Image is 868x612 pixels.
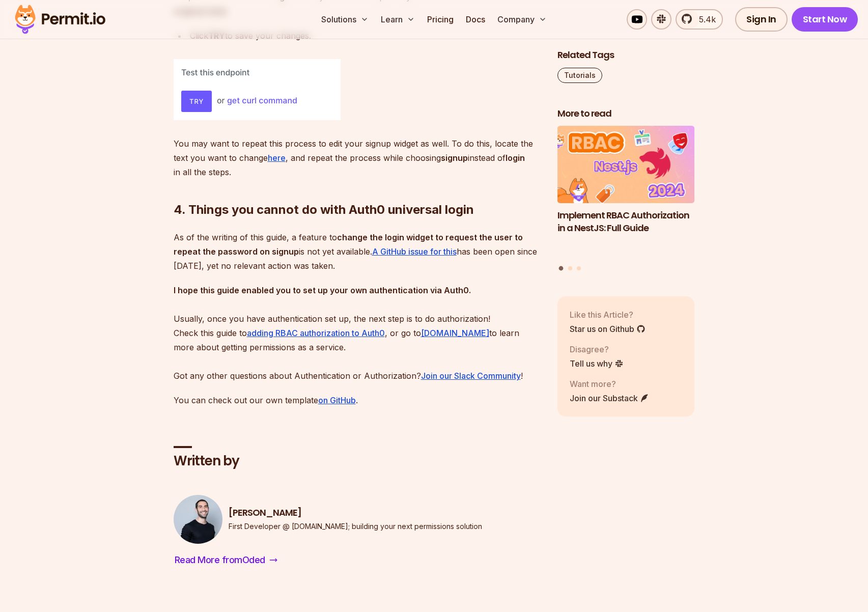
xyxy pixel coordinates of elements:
[317,9,373,30] button: Solutions
[570,378,649,390] p: Want more?
[693,13,716,25] span: 5.4k
[318,395,356,405] a: on GitHub
[175,553,265,567] span: Read More from Oded
[735,7,788,32] a: Sign In
[421,371,521,381] a: Join our Slack Community
[268,153,286,163] a: here
[174,232,523,257] strong: change the login widget to request the user to repeat the password on signup
[570,392,649,404] a: Join our Substack
[377,9,419,30] button: Learn
[570,309,646,321] p: Like this Article?
[506,153,525,163] strong: login
[229,507,482,519] h3: [PERSON_NAME]
[372,246,457,257] a: A GitHub issue for this
[174,59,341,120] img: unnamed (13).png
[557,68,602,83] a: Tutorials
[557,107,695,120] h2: More to read
[568,266,572,270] button: Go to slide 2
[557,49,695,62] h2: Related Tags
[792,7,858,32] a: Start Now
[462,9,489,30] a: Docs
[174,452,541,470] h2: Written by
[174,230,541,273] p: As of the writing of this guide, a feature to is not yet available. has been open since [DATE], y...
[174,285,471,295] strong: I hope this guide enabled you to set up your own authentication via Auth0.
[557,126,695,272] div: Posts
[247,328,385,338] a: adding RBAC authorization to Auth0
[557,126,695,260] a: Implement RBAC Authorization in a NestJS: Full GuideImplement RBAC Authorization in a NestJS: Ful...
[577,266,581,270] button: Go to slide 3
[557,209,695,235] h3: Implement RBAC Authorization in a NestJS: Full Guide
[570,343,624,355] p: Disagree?
[174,393,541,407] p: You can check out our own template .
[676,9,723,30] a: 5.4k
[174,552,278,568] a: Read More fromOded
[570,357,624,370] a: Tell us why
[423,9,458,30] a: Pricing
[559,266,564,271] button: Go to slide 1
[174,161,541,218] h2: 4. Things you cannot do with Auth0 universal login
[557,126,695,204] img: Implement RBAC Authorization in a NestJS: Full Guide
[174,283,541,383] p: Usually, once you have authentication set up, the next step is to do authorization! Check this gu...
[557,126,695,260] li: 1 of 3
[229,521,482,532] p: First Developer @ [DOMAIN_NAME]; building your next permissions solution
[421,328,489,338] a: [DOMAIN_NAME]
[441,153,468,163] strong: signup
[174,136,541,179] p: You may want to repeat this process to edit your signup widget as well. To do this, locate the te...
[493,9,551,30] button: Company
[174,495,222,544] img: Oded Ben David
[10,2,110,37] img: Permit logo
[570,323,646,335] a: Star us on Github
